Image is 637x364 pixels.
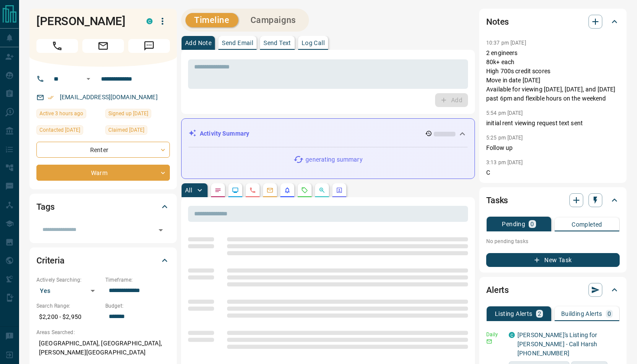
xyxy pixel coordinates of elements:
div: Wed Oct 15 2025 [36,109,101,121]
button: New Task [486,253,620,267]
div: Activity Summary [188,126,468,142]
span: Contacted [DATE] [39,126,80,134]
h2: Criteria [36,253,65,267]
p: Search Range: [36,302,101,310]
div: Alerts [486,279,620,300]
span: Call [36,39,78,53]
div: Warm [36,165,170,181]
span: Claimed [DATE] [108,126,144,134]
p: Send Email [222,40,253,46]
p: initial rent viewing request text sent [486,119,620,128]
div: Tags [36,196,170,217]
h2: Alerts [486,283,509,297]
p: Activity Summary [200,129,249,138]
span: Signed up [DATE] [108,109,148,118]
svg: Notes [214,187,221,194]
p: C [486,168,620,177]
p: Completed [572,221,602,227]
p: 0 [608,311,611,317]
p: Daily [486,331,504,338]
div: Criteria [36,250,170,271]
div: Notes [486,11,620,32]
p: Add Note [185,40,211,46]
p: 0 [530,221,534,227]
p: Building Alerts [561,311,602,317]
div: condos.ca [146,18,153,24]
p: Follow up [486,143,620,153]
p: 5:25 pm [DATE] [486,135,523,141]
p: Actively Searching: [36,276,101,284]
p: Pending [502,221,525,227]
p: Timeframe: [105,276,170,284]
svg: Calls [249,187,256,194]
span: Active 3 hours ago [39,109,83,118]
p: 10:37 pm [DATE] [486,40,526,46]
p: Budget: [105,302,170,310]
p: [GEOGRAPHIC_DATA], [GEOGRAPHIC_DATA], [PERSON_NAME][GEOGRAPHIC_DATA] [36,336,170,360]
svg: Email Verified [48,94,54,101]
a: [PERSON_NAME]'s Listing for [PERSON_NAME] - Call Harsh [PHONE_NUMBER] [517,331,598,357]
div: condos.ca [509,332,515,338]
p: All [185,187,192,193]
p: Log Call [302,40,325,46]
div: Yes [36,284,101,298]
p: 5:54 pm [DATE] [486,110,523,116]
button: Timeline [185,13,238,27]
a: [EMAIL_ADDRESS][DOMAIN_NAME] [60,94,158,101]
div: Renter [36,142,170,158]
div: Mon Apr 28 2025 [105,109,170,121]
p: 3:13 pm [DATE] [486,159,523,166]
h1: [PERSON_NAME] [36,14,133,28]
p: 2 engineers 80k+ each High 700s credit scores Move in date [DATE] Available for viewing [DATE], [... [486,49,620,103]
span: Message [128,39,170,53]
svg: Emails [266,187,273,194]
h2: Tags [36,200,54,214]
p: Send Text [263,40,291,46]
svg: Listing Alerts [284,187,291,194]
div: Tasks [486,190,620,211]
p: Listing Alerts [495,311,533,317]
svg: Requests [301,187,308,194]
svg: Agent Actions [336,187,343,194]
p: $2,200 - $2,950 [36,310,101,324]
h2: Notes [486,15,509,29]
span: Email [82,39,124,53]
p: 2 [538,311,541,317]
p: No pending tasks [486,235,620,248]
svg: Opportunities [318,187,325,194]
p: generating summary [305,155,362,164]
svg: Lead Browsing Activity [232,187,239,194]
div: Tue Sep 09 2025 [36,125,101,137]
p: Areas Searched: [36,328,170,336]
button: Open [83,74,94,84]
svg: Email [486,338,492,344]
button: Open [155,224,167,236]
h2: Tasks [486,193,508,207]
button: Campaigns [242,13,305,27]
div: Mon Sep 08 2025 [105,125,170,137]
